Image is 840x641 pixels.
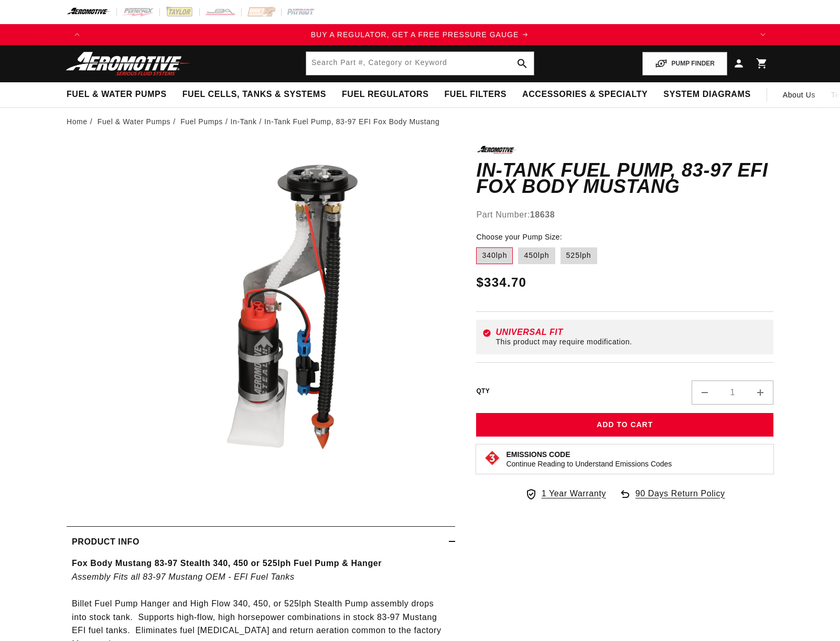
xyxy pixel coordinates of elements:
button: Emissions CodeContinue Reading to Understand Emissions Codes [506,450,672,469]
label: 340lph [476,247,513,264]
span: Fuel Filters [444,89,507,100]
a: Fuel Pumps [180,116,223,127]
media-gallery: Gallery Viewer [67,146,455,505]
strong: 18638 [530,210,555,219]
button: Add to Cart [476,413,773,437]
span: 90 Days Return Policy [636,487,725,511]
h1: In-Tank Fuel Pump, 83-97 EFI Fox Body Mustang [476,162,773,195]
h2: Product Info [72,535,139,549]
button: Translation missing: en.sections.announcements.previous_announcement [67,24,88,45]
button: PUMP FINDER [642,52,727,75]
a: Fuel & Water Pumps [98,116,170,127]
strong: Emissions Code [506,450,570,459]
label: 525lph [561,247,597,264]
img: Emissions code [484,450,501,466]
span: 1 Year Warranty [542,487,606,501]
summary: Fuel Cells, Tanks & Systems [175,82,334,107]
a: Home [67,116,88,127]
span: Fuel Cells, Tanks & Systems [182,89,326,100]
div: Part Number: [476,208,773,222]
span: System Diagrams [663,89,750,100]
li: In-Tank Fuel Pump, 83-97 EFI Fox Body Mustang [264,116,439,127]
summary: Fuel Regulators [334,82,436,107]
slideshow-component: Translation missing: en.sections.announcements.announcement_bar [40,24,800,45]
span: Accessories & Specialty [522,89,648,100]
label: QTY [476,387,490,396]
a: 90 Days Return Policy [619,487,725,511]
span: Fuel Regulators [342,89,428,100]
div: Announcement [88,29,752,40]
a: 1 Year Warranty [525,487,606,501]
summary: System Diagrams [655,82,758,107]
div: Universal Fit [496,328,767,336]
nav: breadcrumbs [67,116,773,127]
summary: Accessories & Specialty [514,82,655,107]
legend: Choose your Pump Size: [476,232,563,243]
button: search button [511,52,534,75]
strong: Fox Body Mustang 83-97 Stealth 340, 450 or 525lph Fuel Pump & Hanger [72,559,382,568]
summary: Fuel & Water Pumps [59,82,175,107]
span: Fuel & Water Pumps [67,89,167,100]
img: Aeromotive [63,51,194,76]
label: 450lph [518,247,555,264]
a: BUY A REGULATOR, GET A FREE PRESSURE GAUGE [88,29,752,40]
input: Search by Part Number, Category or Keyword [306,52,534,75]
p: Continue Reading to Understand Emissions Codes [506,459,672,469]
span: $334.70 [476,273,526,292]
button: Translation missing: en.sections.announcements.next_announcement [752,24,773,45]
div: 1 of 4 [88,29,752,40]
em: Assembly Fits all 83-97 Mustang OEM - EFI Fuel Tanks [72,572,295,581]
summary: Product Info [67,527,455,557]
a: About Us [775,82,823,107]
summary: Fuel Filters [436,82,514,107]
span: About Us [783,91,815,99]
div: This product may require modification. [496,338,767,346]
li: In-Tank [230,116,264,127]
span: BUY A REGULATOR, GET A FREE PRESSURE GAUGE [311,30,519,39]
